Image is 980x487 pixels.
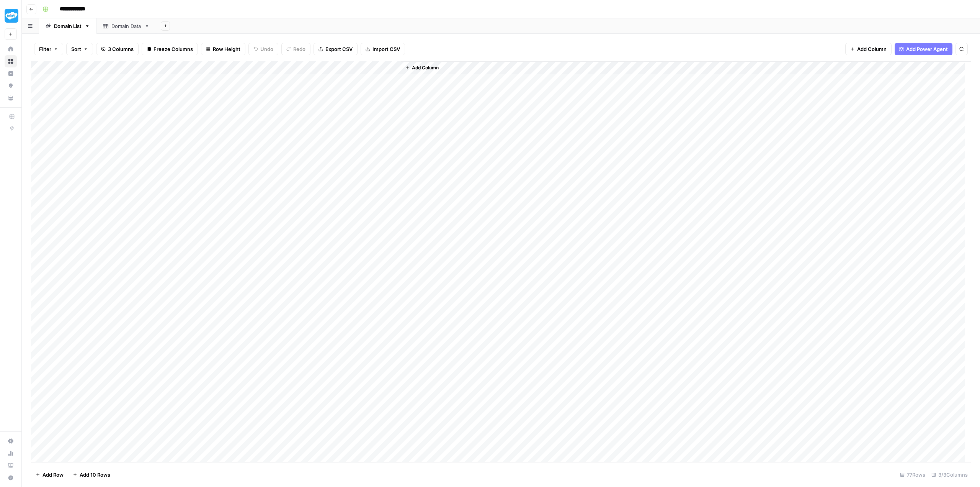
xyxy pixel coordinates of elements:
[96,18,156,34] a: Domain Data
[31,469,68,481] button: Add Row
[154,45,193,53] span: Freeze Columns
[142,43,198,55] button: Freeze Columns
[111,22,141,30] div: Domain Data
[293,45,305,53] span: Redo
[39,45,51,53] span: Filter
[5,55,17,67] a: Browse
[5,6,17,25] button: Workspace: Twinkl
[213,45,240,53] span: Row Height
[5,459,17,472] a: Learning Hub
[281,43,310,55] button: Redo
[361,43,405,55] button: Import CSV
[5,92,17,104] a: Your Data
[5,472,17,484] button: Help + Support
[5,9,18,23] img: Twinkl Logo
[34,43,63,55] button: Filter
[66,43,93,55] button: Sort
[5,67,17,80] a: Insights
[5,435,17,447] a: Settings
[54,22,82,30] div: Domain List
[5,80,17,92] a: Opportunities
[857,45,887,53] span: Add Column
[412,64,439,71] span: Add Column
[5,43,17,55] a: Home
[402,63,442,73] button: Add Column
[372,45,400,53] span: Import CSV
[201,43,245,55] button: Row Height
[42,471,64,479] span: Add Row
[96,43,139,55] button: 3 Columns
[895,43,952,55] button: Add Power Agent
[845,43,892,55] button: Add Column
[260,45,273,53] span: Undo
[108,45,134,53] span: 3 Columns
[928,469,971,481] div: 3/3 Columns
[325,45,353,53] span: Export CSV
[897,469,928,481] div: 77 Rows
[314,43,358,55] button: Export CSV
[80,471,110,479] span: Add 10 Rows
[5,447,17,459] a: Usage
[68,469,115,481] button: Add 10 Rows
[39,18,96,34] a: Domain List
[906,45,948,53] span: Add Power Agent
[71,45,81,53] span: Sort
[248,43,278,55] button: Undo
